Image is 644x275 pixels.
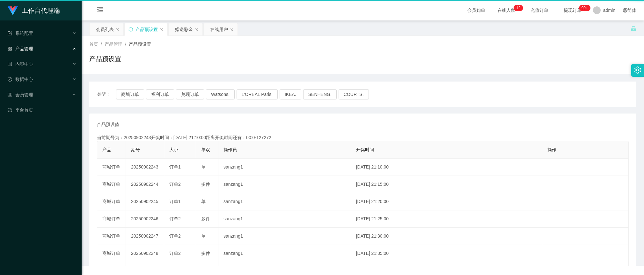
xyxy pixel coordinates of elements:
div: 产品预设置 [135,23,158,35]
i: 图标: menu-fold [89,0,111,21]
td: 20250902244 [126,176,164,193]
sup: 1057 [579,5,590,11]
span: / [101,42,102,47]
span: 在线人数 [494,8,518,12]
td: 商城订单 [97,159,126,176]
h1: 工作台代理端 [22,0,60,21]
td: sanzang1 [218,210,351,228]
span: 开奖时间 [356,147,374,152]
span: 产品预设值 [97,121,119,128]
i: 图标: close [230,28,234,32]
span: 多件 [201,216,210,221]
span: 数据中心 [8,77,33,82]
span: 订单1 [169,199,181,204]
button: 兑现订单 [176,89,204,99]
td: 20250902247 [126,228,164,245]
td: 商城订单 [97,228,126,245]
span: 单 [201,233,206,239]
button: 商城订单 [116,89,144,99]
td: [DATE] 21:20:00 [351,193,543,210]
button: 福利订单 [146,89,174,99]
span: 提现订单 [560,8,585,12]
i: 图标: form [8,31,12,35]
p: 2 [518,5,521,11]
span: 产品预设置 [129,42,151,47]
td: sanzang1 [218,176,351,193]
td: 20250902245 [126,193,164,210]
td: sanzang1 [218,193,351,210]
td: 20250902243 [126,159,164,176]
i: 图标: check-circle-o [8,77,12,82]
span: 首页 [89,42,98,47]
a: 工作台代理端 [8,8,60,13]
td: sanzang1 [218,228,351,245]
td: [DATE] 21:30:00 [351,228,543,245]
button: IKEA. [280,89,301,99]
a: 图标: dashboard平台首页 [8,104,77,116]
i: 图标: unlock [631,26,636,32]
span: 产品管理 [8,46,33,51]
td: sanzang1 [218,245,351,262]
td: 20250902246 [126,210,164,228]
td: 商城订单 [97,193,126,210]
div: 当前期号为：20250902243开奖时间：[DATE] 21:10:00距离开奖时间还有：00:0-127272 [97,134,629,141]
td: [DATE] 21:15:00 [351,176,543,193]
i: 图标: close [160,28,164,32]
span: 产品 [102,147,111,152]
button: L'ORÉAL Paris. [237,89,278,99]
span: 充值订单 [527,8,552,12]
span: 会员管理 [8,92,33,97]
div: 会员列表 [96,23,114,35]
td: [DATE] 21:25:00 [351,210,543,228]
div: 赠送彩金 [175,23,193,35]
span: 操作 [547,147,556,152]
span: 内容中心 [8,61,33,67]
img: logo.9652507e.png [8,6,18,15]
span: 订单2 [169,233,181,239]
td: [DATE] 21:10:00 [351,159,543,176]
td: sanzang1 [218,159,351,176]
td: 商城订单 [97,245,126,262]
span: 类型： [97,89,116,99]
td: 20250902248 [126,245,164,262]
h1: 产品预设置 [89,54,121,64]
span: 多件 [201,251,210,256]
i: 图标: setting [634,67,641,74]
span: 单 [201,199,206,204]
span: 订单1 [169,164,181,169]
span: 订单2 [169,251,181,256]
i: 图标: profile [8,62,12,66]
i: 图标: table [8,92,12,97]
i: 图标: global [623,8,627,12]
button: Watsons. [206,89,235,99]
span: 单双 [201,147,210,152]
span: 多件 [201,182,210,187]
div: 在线用户 [210,23,228,35]
td: [DATE] 21:35:00 [351,245,543,262]
span: 期号 [131,147,140,152]
i: 图标: sync [128,27,133,32]
span: 系统配置 [8,31,33,36]
div: 2021 [87,251,639,258]
i: 图标: appstore-o [8,46,12,51]
i: 图标: close [116,28,120,32]
button: COURTS. [339,89,369,99]
i: 图标: close [195,28,199,32]
button: SENHENG. [303,89,337,99]
span: 订单2 [169,216,181,221]
span: 单 [201,164,206,169]
p: 1 [516,5,518,11]
td: 商城订单 [97,210,126,228]
td: 商城订单 [97,176,126,193]
sup: 12 [514,5,523,11]
span: 大小 [169,147,178,152]
span: 产品管理 [105,42,122,47]
span: 订单2 [169,182,181,187]
span: / [125,42,126,47]
span: 操作员 [223,147,237,152]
